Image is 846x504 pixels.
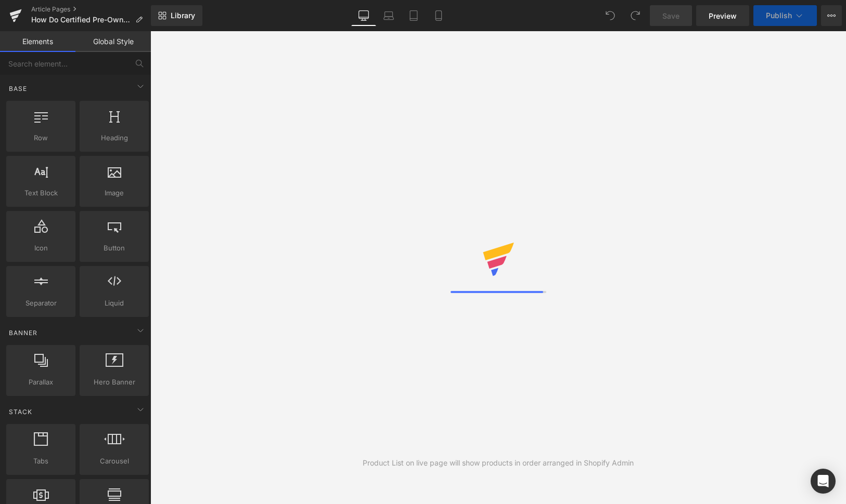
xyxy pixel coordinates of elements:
button: Publish [753,5,817,26]
span: Liquid [83,298,146,309]
a: Tablet [401,5,426,26]
span: Library [171,11,195,20]
span: Hero Banner [83,377,146,388]
span: Banner [8,328,39,338]
span: How Do Certified Pre-Owned E-Bike Programs in the [GEOGRAPHIC_DATA] Actually Work? [31,16,131,24]
span: Preview [709,10,737,21]
span: Row [9,132,72,143]
span: Button [83,243,146,254]
span: Icon [9,243,72,254]
span: Publish [766,11,792,20]
span: Image [83,188,146,198]
span: Heading [83,132,146,143]
a: Global Style [75,31,151,52]
span: Save [662,10,680,21]
a: Preview [696,5,749,26]
span: Base [8,84,28,94]
button: More [821,5,842,26]
div: Open Intercom Messenger [811,469,836,494]
span: Text Block [9,188,72,198]
a: Mobile [426,5,451,26]
div: Product List on live page will show products in order arranged in Shopify Admin [363,457,634,469]
span: Separator [9,298,72,309]
span: Tabs [9,456,72,467]
a: Article Pages [31,5,151,14]
button: Redo [625,5,646,26]
span: Stack [8,407,33,417]
a: New Library [151,5,202,26]
span: Carousel [83,456,146,467]
span: Parallax [9,377,72,388]
a: Laptop [376,5,401,26]
button: Undo [600,5,621,26]
a: Desktop [351,5,376,26]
